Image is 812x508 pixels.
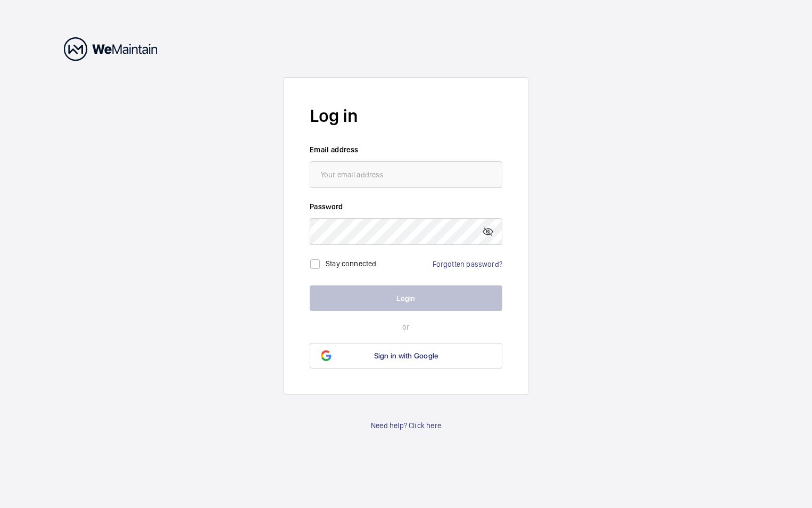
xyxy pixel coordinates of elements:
label: Stay connected [326,259,377,268]
h2: Log in [310,103,502,128]
button: Login [310,285,502,311]
a: Forgotten password? [433,260,502,268]
a: Need help? Click here [371,420,441,431]
span: Sign in with Google [374,351,438,360]
label: Password [310,201,502,212]
p: or [310,322,502,332]
input: Your email address [310,161,502,188]
label: Email address [310,144,502,155]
